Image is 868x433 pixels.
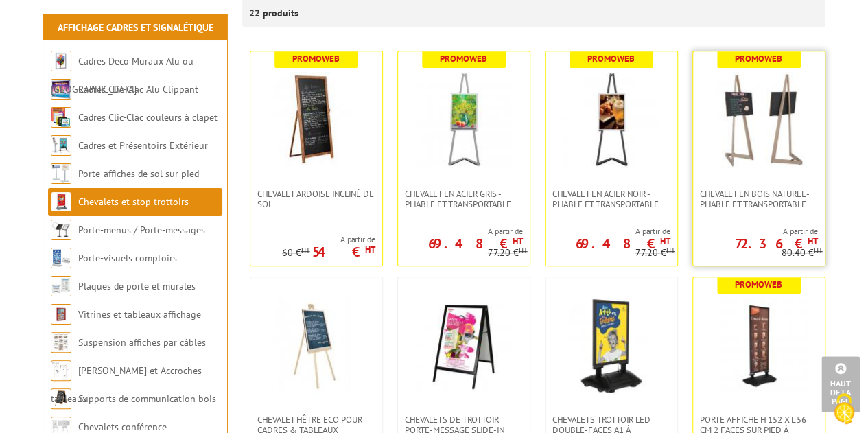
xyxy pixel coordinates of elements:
a: [PERSON_NAME] et Accroches tableaux [51,364,202,405]
img: Cookies (fenêtre modale) [827,392,861,426]
img: Cadres Clic-Clac couleurs à clapet [51,107,71,128]
a: Chevalet en Acier noir - Pliable et transportable [546,189,677,209]
img: Chevalets de trottoir porte-message Slide-in Noir - 2 formats [416,298,512,394]
a: Haut de la page [821,356,860,412]
img: Cadres Deco Muraux Alu ou Bois [51,51,71,71]
b: Promoweb [292,53,340,65]
a: Porte-menus / Porte-messages [78,224,205,236]
img: Suspension affiches par câbles [51,332,71,353]
img: Cimaises et Accroches tableaux [51,360,71,381]
span: Chevalet en Acier gris - Pliable et transportable [405,189,523,209]
img: Porte Affiche H 152 x L 56 cm 2 faces sur pied à ressorts [711,298,807,394]
span: A partir de [282,234,375,245]
span: Chevalet en Acier noir - Pliable et transportable [552,189,670,209]
span: Chevalet en bois naturel - Pliable et transportable [700,189,818,209]
span: A partir de [693,226,818,237]
p: 60 € [282,248,310,258]
a: Cadres Deco Muraux Alu ou [GEOGRAPHIC_DATA] [51,55,193,95]
a: Plaques de porte et murales [78,280,196,292]
a: Chevalet Ardoise incliné de sol [250,189,382,209]
span: A partir de [546,226,670,237]
a: Cadres Clic-Clac couleurs à clapet [78,111,218,124]
b: Promoweb [440,53,487,65]
b: Promoweb [735,53,782,65]
sup: HT [808,235,818,247]
img: Plaques de porte et murales [51,276,71,296]
img: Chevalet en Acier gris - Pliable et transportable [416,72,512,168]
sup: HT [519,245,528,255]
sup: HT [365,244,375,255]
img: Porte-affiches de sol sur pied [51,163,71,184]
p: 80.40 € [782,248,823,258]
sup: HT [301,245,310,255]
p: 69.48 € [428,239,523,248]
b: Promoweb [587,53,635,65]
a: Chevalets conférence [78,421,167,433]
sup: HT [814,245,823,255]
img: Chevalet Ardoise incliné de sol [268,72,364,168]
img: Chevalets et stop trottoirs [51,191,71,212]
a: Cadres Clic-Clac Alu Clippant [78,83,198,95]
span: A partir de [398,226,523,237]
p: 54 € [312,248,375,256]
a: Chevalet en Acier gris - Pliable et transportable [398,189,530,209]
img: Porte-visuels comptoirs [51,248,71,268]
sup: HT [660,235,670,247]
sup: HT [513,235,523,247]
a: Supports de communication bois [78,393,216,405]
img: Cadres et Présentoirs Extérieur [51,135,71,156]
a: Affichage Cadres et Signalétique [58,21,213,34]
img: Chevalet hêtre ECO pour cadres & tableaux [268,298,364,394]
p: 72.36 € [735,239,818,248]
img: Chevalet en Acier noir - Pliable et transportable [563,72,659,168]
img: Chevalets Trottoir LED double-faces A1 à ressorts sur base lestable. [563,298,659,394]
button: Cookies (fenêtre modale) [820,386,868,433]
span: Chevalet Ardoise incliné de sol [257,189,375,209]
a: Vitrines et tableaux affichage [78,308,201,320]
p: 69.48 € [576,239,670,248]
a: Chevalets et stop trottoirs [78,196,189,208]
a: Suspension affiches par câbles [78,336,206,349]
img: Vitrines et tableaux affichage [51,304,71,325]
p: 77.20 € [635,248,675,258]
a: Chevalet en bois naturel - Pliable et transportable [693,189,825,209]
img: Chevalet en bois naturel - Pliable et transportable [711,72,807,168]
sup: HT [666,245,675,255]
a: Porte-visuels comptoirs [78,252,177,264]
a: Cadres et Présentoirs Extérieur [78,139,208,152]
a: Porte-affiches de sol sur pied [78,167,199,180]
p: 77.20 € [488,248,528,258]
b: Promoweb [735,279,782,290]
img: Porte-menus / Porte-messages [51,220,71,240]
